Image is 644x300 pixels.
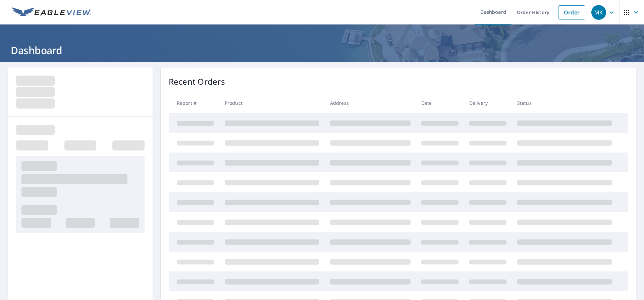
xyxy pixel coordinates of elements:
[169,93,219,113] th: Report #
[169,76,225,88] p: Recent Orders
[591,5,606,20] div: MK
[464,93,512,113] th: Delivery
[416,93,464,113] th: Date
[325,93,416,113] th: Address
[8,43,636,57] h1: Dashboard
[512,93,617,113] th: Status
[219,93,325,113] th: Product
[12,7,91,17] img: EV Logo
[558,5,585,19] a: Order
